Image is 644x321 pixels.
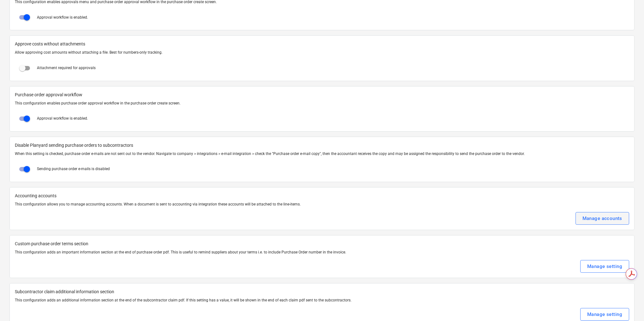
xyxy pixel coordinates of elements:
p: Sending purchase order e-mails is disabled [37,166,110,172]
button: Manage setting [580,260,629,273]
p: This configuration adds an additional information section at the end of the subcontractor claim p... [15,298,629,303]
p: Subcontractor claim additional information section [15,288,629,295]
p: Approval workflow is enabled. [37,15,88,20]
button: Manage accounts [576,212,629,225]
p: Accounting accounts [15,193,629,199]
p: This configuration allows you to manage accounting accounts. When a document is sent to accountin... [15,202,629,207]
p: Approval workflow is enabled. [37,116,88,121]
span: Approve costs without attachments [15,41,629,47]
p: Attachment required for approvals [37,65,96,71]
p: This configuration adds an important information section at the end of purchase order pdf. This i... [15,250,629,255]
p: When this setting is checked, purchase order e-mails are not sent out to the vendor. Navigate to ... [15,151,629,157]
p: Custom purchase order terms section [15,241,629,247]
p: This configuration enables purchase order approval workflow in the purchase order create screen. [15,101,629,106]
iframe: Chat Widget [612,291,644,321]
span: Purchase order approval workflow [15,92,629,98]
div: Manage accounts [582,214,622,223]
div: Manage setting [587,262,622,270]
button: Manage setting [580,308,629,321]
span: Disable Planyard sending purchase orders to subcontractors [15,142,629,149]
div: Manage setting [587,310,622,318]
p: Allow approving cost amounts without attaching a file. Best for numbers-only tracking. [15,50,629,55]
